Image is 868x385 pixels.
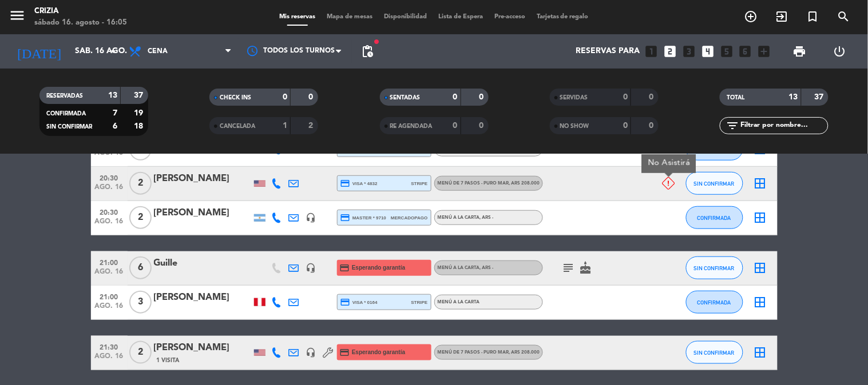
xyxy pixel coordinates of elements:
[9,7,26,24] i: menu
[309,93,316,101] strong: 0
[157,356,180,365] span: 1 Visita
[411,299,428,306] span: stripe
[793,45,807,58] span: print
[391,214,427,222] span: mercadopago
[686,206,743,229] button: CONFIRMADA
[480,266,494,270] span: , ARS -
[129,291,152,314] span: 3
[489,14,531,20] span: Pre-acceso
[95,340,124,353] span: 21:30
[754,295,767,309] i: border_all
[340,297,351,307] i: credit_card
[340,178,378,189] span: visa * 4832
[283,93,287,101] strong: 0
[148,47,168,55] span: Cena
[649,93,656,101] strong: 0
[95,205,124,218] span: 20:30
[642,153,696,173] div: No Asistirá
[113,109,117,117] strong: 7
[340,212,351,223] i: credit_card
[754,261,767,275] i: border_all
[340,212,387,223] span: master * 9710
[220,95,251,101] span: CHECK INS
[686,291,743,314] button: CONFIRMADA
[438,350,540,355] span: MENÚ DE 7 PASOS - PURO MAR
[360,45,374,58] span: pending_actions
[837,10,851,23] i: search
[340,347,350,358] i: credit_card
[789,93,798,101] strong: 13
[509,350,540,355] span: , ARS 208.000
[274,14,321,20] span: Mis reservas
[306,212,316,223] i: headset_mic
[340,297,378,307] span: visa * 0164
[154,340,251,355] div: [PERSON_NAME]
[134,91,145,99] strong: 37
[46,111,86,117] span: CONFIRMADA
[623,93,628,101] strong: 0
[453,93,458,101] strong: 0
[509,181,540,186] span: , ARS 208.000
[154,206,251,220] div: [PERSON_NAME]
[727,95,744,101] span: TOTAL
[134,109,145,117] strong: 19
[833,45,846,58] i: power_settings_new
[433,14,489,20] span: Lista de Espera
[775,10,789,23] i: exit_to_app
[820,34,859,69] div: LOG OUT
[129,172,152,195] span: 2
[129,206,152,229] span: 2
[694,181,735,187] span: SIN CONFIRMAR
[34,6,127,17] div: Crizia
[438,181,540,186] span: MENÚ DE 7 PASOS - PURO MAR
[686,341,743,364] button: SIN CONFIRMAR
[531,14,594,20] span: Tarjetas de regalo
[134,122,145,130] strong: 18
[438,300,480,304] span: MENÚ A LA CARTA
[9,39,69,64] i: [DATE]
[576,47,640,56] span: Reservas para
[738,44,753,59] i: looks_6
[9,7,26,28] button: menu
[95,352,124,366] span: ago. 16
[754,346,767,359] i: border_all
[340,263,350,273] i: credit_card
[352,263,405,272] span: Esperando garantía
[644,44,659,59] i: looks_one
[411,180,428,187] span: stripe
[560,95,588,101] span: SERVIDAS
[719,44,734,59] i: looks_5
[806,10,820,23] i: turned_in_not
[560,123,589,129] span: NO SHOW
[686,256,743,279] button: SIN CONFIRMAR
[480,215,494,220] span: , ARS -
[306,347,316,358] i: headset_mic
[623,122,628,130] strong: 0
[154,171,251,186] div: [PERSON_NAME]
[46,93,83,99] span: RESERVADAS
[321,14,378,20] span: Mapa de mesas
[700,44,715,59] i: looks_4
[694,350,735,356] span: SIN CONFIRMAR
[106,45,120,58] i: arrow_drop_down
[438,215,494,220] span: MENÚ A LA CARTA
[352,348,405,357] span: Esperando garantía
[373,38,380,45] span: fiber_manual_record
[378,14,433,20] span: Disponibilidad
[306,263,316,273] i: headset_mic
[390,123,433,129] span: RE AGENDADA
[108,91,117,99] strong: 13
[815,93,826,101] strong: 37
[46,124,92,130] span: SIN CONFIRMAR
[754,211,767,224] i: border_all
[95,268,124,281] span: ago. 16
[697,299,731,306] span: CONFIRMADA
[686,172,743,195] button: SIN CONFIRMAR
[34,17,127,29] div: sábado 16. agosto - 16:05
[154,256,251,271] div: Guille
[340,178,351,189] i: credit_card
[95,218,124,231] span: ago. 16
[479,122,486,130] strong: 0
[453,122,458,130] strong: 0
[95,302,124,315] span: ago. 16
